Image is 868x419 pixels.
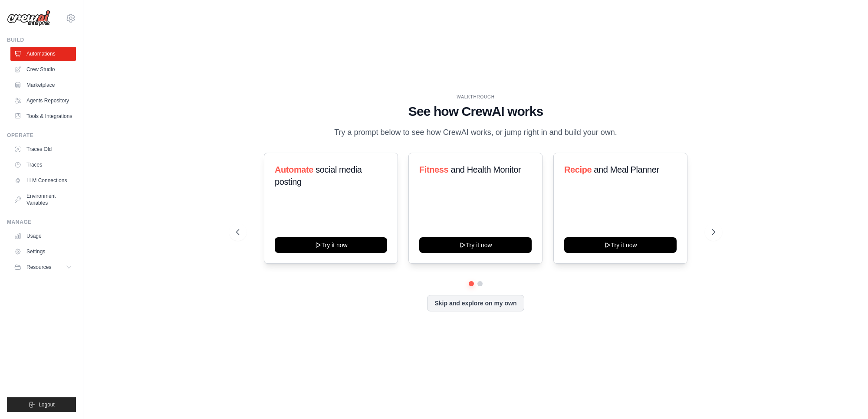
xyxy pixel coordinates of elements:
[7,36,76,43] div: Build
[7,132,76,139] div: Operate
[7,10,50,26] img: Logo
[39,401,55,408] span: Logout
[594,165,659,174] span: and Meal Planner
[275,165,362,187] span: social media posting
[10,245,76,259] a: Settings
[10,158,76,172] a: Traces
[10,142,76,156] a: Traces Old
[451,165,521,174] span: and Health Monitor
[10,189,76,210] a: Environment Variables
[275,237,387,253] button: Try it now
[564,165,592,174] span: Recipe
[10,47,76,61] a: Automations
[10,173,76,187] a: LLM Connections
[10,78,76,92] a: Marketplace
[236,104,715,119] h1: See how CrewAI works
[419,237,532,253] button: Try it now
[26,264,51,271] span: Resources
[7,397,76,412] button: Logout
[236,94,715,100] div: WALKTHROUGH
[564,237,677,253] button: Try it now
[7,219,76,226] div: Manage
[10,229,76,243] a: Usage
[275,165,313,174] span: Automate
[419,165,448,174] span: Fitness
[10,94,76,108] a: Agents Repository
[330,126,621,139] p: Try a prompt below to see how CrewAI works, or jump right in and build your own.
[10,109,76,123] a: Tools & Integrations
[10,260,76,274] button: Resources
[10,62,76,76] a: Crew Studio
[427,295,524,311] button: Skip and explore on my own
